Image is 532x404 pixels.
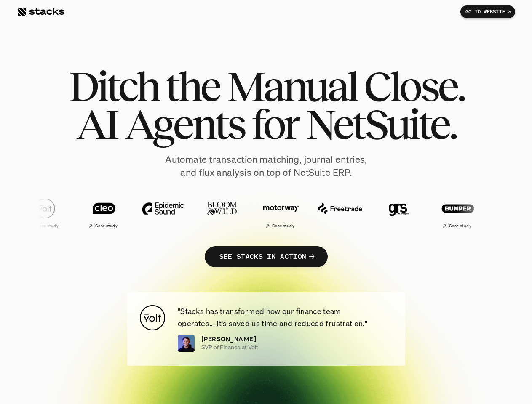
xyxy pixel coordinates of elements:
[178,305,393,330] p: "Stacks has transformed how our finance team operates... It's saved us time and reduced frustrati...
[251,105,298,143] span: for
[68,67,158,105] span: Ditch
[35,223,57,229] h2: Case study
[219,250,306,263] p: SEE STACKS IN ACTION
[252,194,307,232] a: Case study
[204,246,327,267] a: SEE STACKS IN ACTION
[226,67,356,105] span: Manual
[305,105,456,143] span: NetSuite.
[99,160,136,166] a: Privacy Policy
[271,223,293,229] h2: Case study
[76,105,118,143] span: AI
[201,333,256,343] p: [PERSON_NAME]
[448,223,470,229] h2: Case study
[85,153,447,179] p: Automate transaction matching, journal entries, and flux analysis on top of NetSuite ERP.
[201,343,258,351] p: SVP of Finance at Volt
[165,67,219,105] span: the
[429,194,484,232] a: Case study
[16,194,71,232] a: Case study
[364,67,464,105] span: Close.
[507,223,529,229] h2: Case study
[460,5,515,18] a: GO TO WEBSITE
[465,9,505,15] p: GO TO WEBSITE
[94,223,116,229] h2: Case study
[125,105,244,143] span: Agents
[75,194,130,232] a: Case study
